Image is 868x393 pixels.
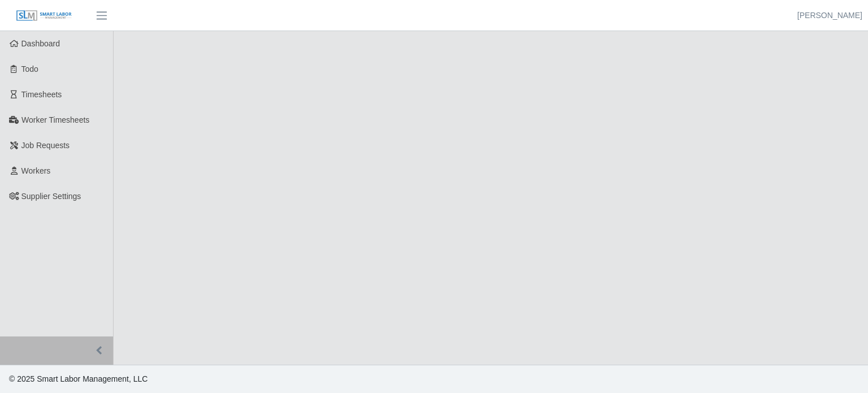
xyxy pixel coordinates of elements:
span: Workers [21,166,51,175]
span: Worker Timesheets [21,115,89,124]
span: Dashboard [21,39,60,48]
img: SLM Logo [16,10,72,22]
span: © 2025 Smart Labor Management, LLC [9,374,147,383]
span: Supplier Settings [21,192,81,201]
span: Job Requests [21,141,70,150]
a: [PERSON_NAME] [797,10,862,21]
span: Timesheets [21,90,62,99]
span: Todo [21,64,38,74]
